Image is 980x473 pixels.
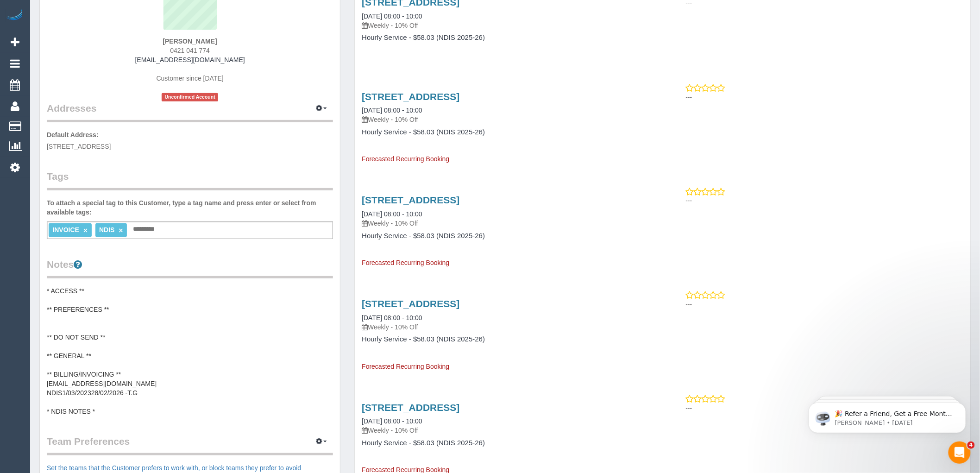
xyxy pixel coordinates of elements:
[362,439,655,447] h4: Hourly Service - $58.03 (NDIS 2025-26)
[47,170,333,190] legend: Tags
[47,464,301,472] a: Set the teams that the Customer prefers to work with, or block teams they prefer to avoid
[362,91,459,102] a: [STREET_ADDRESS]
[52,226,79,233] span: INVOICE
[362,232,655,240] h4: Hourly Service - $58.03 (NDIS 2025-26)
[362,115,655,124] p: Weekly - 10% Off
[686,196,963,205] p: ---
[170,47,210,54] span: 0421 041 774
[362,298,459,309] a: [STREET_ADDRESS]
[6,9,24,22] img: Automaid Logo
[47,143,111,150] span: [STREET_ADDRESS]
[949,441,971,464] iframe: Intercom live chat
[362,363,449,370] span: Forecasted Recurring Booking
[362,155,449,163] span: Forecasted Recurring Booking
[362,314,422,322] a: [DATE] 08:00 - 10:00
[47,198,333,217] label: To attach a special tag to this Customer, type a tag name and press enter or select from availabl...
[362,34,655,42] h4: Hourly Service - $58.03 (NDIS 2025-26)
[83,227,88,234] a: ×
[362,402,459,413] a: [STREET_ADDRESS]
[119,227,123,234] a: ×
[362,219,655,228] p: Weekly - 10% Off
[362,426,655,435] p: Weekly - 10% Off
[362,210,422,218] a: [DATE] 08:00 - 10:00
[362,195,459,205] a: [STREET_ADDRESS]
[47,435,333,455] legend: Team Preferences
[99,226,114,233] span: NDIS
[362,335,655,343] h4: Hourly Service - $58.03 (NDIS 2025-26)
[362,259,449,266] span: Forecasted Recurring Booking
[47,286,333,416] pre: * ACCESS ** ** PREFERENCES ** ** DO NOT SEND ** ** GENERAL ** ** BILLING/INVOICING ** [EMAIL_ADDR...
[362,322,655,332] p: Weekly - 10% Off
[162,93,218,101] span: Unconfirmed Account
[686,404,963,413] p: ---
[967,441,975,449] span: 4
[362,128,655,136] h4: Hourly Service - $58.03 (NDIS 2025-26)
[686,300,963,309] p: ---
[362,417,422,425] a: [DATE] 08:00 - 10:00
[362,107,422,114] a: [DATE] 08:00 - 10:00
[362,13,422,20] a: [DATE] 08:00 - 10:00
[686,93,963,102] p: ---
[47,258,333,278] legend: Notes
[47,130,99,139] label: Default Address:
[795,383,980,448] iframe: Intercom notifications message
[135,56,245,63] a: [EMAIL_ADDRESS][DOMAIN_NAME]
[163,38,217,45] strong: [PERSON_NAME]
[157,75,224,82] span: Customer since [DATE]
[362,21,655,30] p: Weekly - 10% Off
